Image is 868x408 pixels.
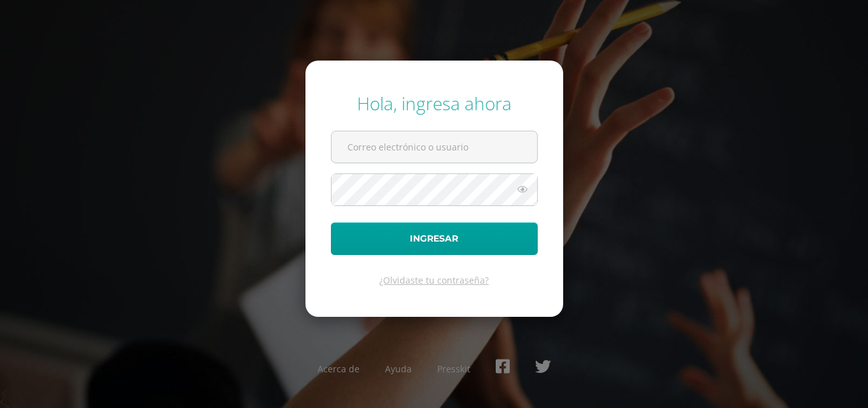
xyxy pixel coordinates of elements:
[332,131,537,163] input: Correo electrónico o usuario
[437,363,470,375] a: Presskit
[331,222,538,255] button: Ingresar
[331,91,538,115] div: Hola, ingresa ahora
[318,363,360,375] a: Acerca de
[379,274,489,286] a: ¿Olvidaste tu contraseña?
[385,363,412,375] a: Ayuda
